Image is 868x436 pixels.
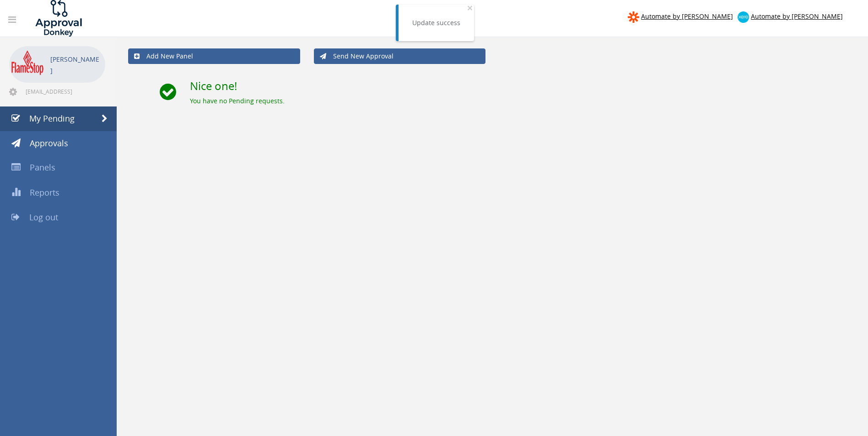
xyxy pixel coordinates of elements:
[190,80,857,92] h2: Nice one!
[190,96,857,106] div: You have no Pending requests.
[30,187,59,198] span: Reports
[467,1,473,14] span: ×
[128,48,300,64] a: Add New Panel
[50,53,101,76] p: [PERSON_NAME]
[738,11,749,23] img: xero-logo.png
[30,138,68,149] span: Approvals
[751,12,843,21] span: Automate by [PERSON_NAME]
[26,88,103,95] span: [EMAIL_ADDRESS][DOMAIN_NAME]
[314,48,486,64] a: Send New Approval
[29,212,58,223] span: Log out
[29,113,75,124] span: My Pending
[628,11,639,23] img: zapier-logomark.png
[412,18,460,27] div: Update success
[30,162,55,173] span: Panels
[641,12,733,21] span: Automate by [PERSON_NAME]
